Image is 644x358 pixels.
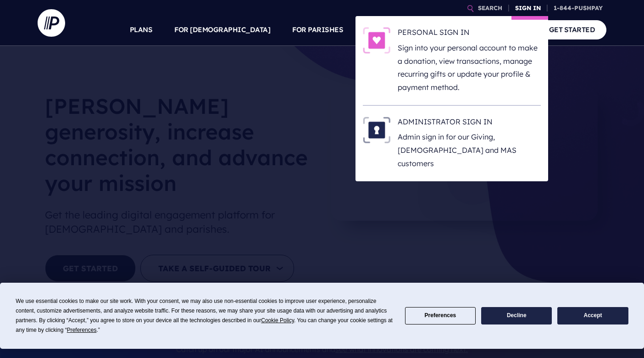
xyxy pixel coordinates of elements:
[67,327,97,333] span: Preferences
[363,117,390,143] img: ADMINISTRATOR SIGN IN - Illustration
[365,14,406,46] a: SOLUTIONS
[16,296,394,335] div: We use essential cookies to make our site work. With your consent, we may also use non-essential ...
[538,20,607,39] a: GET STARTED
[557,307,628,325] button: Accept
[482,14,516,46] a: COMPANY
[363,27,390,54] img: PERSONAL SIGN IN - Illustration
[174,14,270,46] a: FOR [DEMOGRAPHIC_DATA]
[363,27,541,94] a: PERSONAL SIGN IN - Illustration PERSONAL SIGN IN Sign into your personal account to make a donati...
[398,117,541,130] h6: ADMINISTRATOR SIGN IN
[481,307,552,325] button: Decline
[363,117,541,170] a: ADMINISTRATOR SIGN IN - Illustration ADMINISTRATOR SIGN IN Admin sign in for our Giving, [DEMOGRA...
[405,307,476,325] button: Preferences
[398,130,541,170] p: Admin sign in for our Giving, [DEMOGRAPHIC_DATA] and MAS customers
[428,14,460,46] a: EXPLORE
[398,41,541,94] p: Sign into your personal account to make a donation, view transactions, manage recurring gifts or ...
[292,14,343,46] a: FOR PARISHES
[398,27,541,41] h6: PERSONAL SIGN IN
[261,317,294,324] span: Cookie Policy
[130,14,153,46] a: PLANS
